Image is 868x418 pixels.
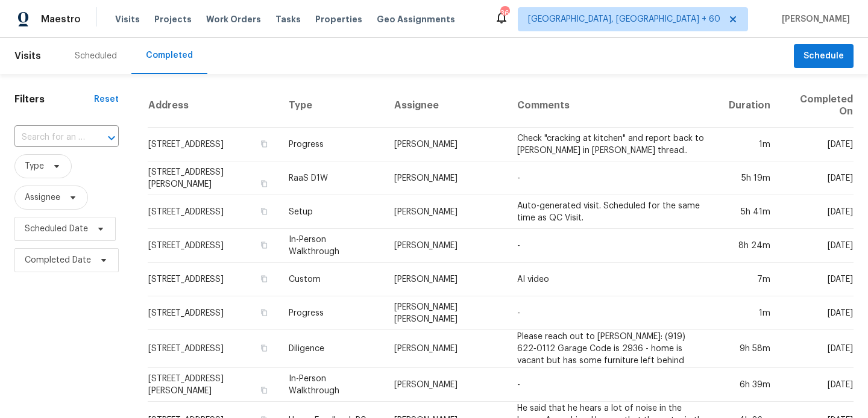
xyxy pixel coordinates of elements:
td: [STREET_ADDRESS][PERSON_NAME] [148,368,279,402]
button: Copy Address [259,240,269,251]
th: Completed On [780,84,854,128]
td: Progress [279,296,385,330]
td: 6h 39m [719,368,780,402]
div: Scheduled [75,50,117,62]
button: Copy Address [259,139,269,149]
td: 8h 24m [719,229,780,263]
span: Type [25,160,44,172]
td: [PERSON_NAME] [385,368,508,402]
td: Custom [279,263,385,296]
span: Completed Date [25,254,91,266]
td: [STREET_ADDRESS] [148,263,279,296]
td: Check "cracking at kitchen" and report back to [PERSON_NAME] in [PERSON_NAME] thread.. [508,128,719,161]
td: RaaS D1W [279,161,385,195]
td: - [508,229,719,263]
td: [PERSON_NAME] [385,229,508,263]
span: Scheduled Date [25,223,88,235]
td: Auto-generated visit. Scheduled for the same time as QC Visit. [508,195,719,229]
td: [PERSON_NAME] [385,195,508,229]
span: Visits [115,13,140,25]
td: 7m [719,263,780,296]
span: Geo Assignments [377,13,455,25]
div: 360 [500,7,509,19]
td: [DATE] [780,229,854,263]
td: [DATE] [780,128,854,161]
td: 9h 58m [719,330,780,368]
td: 5h 19m [719,161,780,195]
span: Work Orders [206,13,261,25]
td: [DATE] [780,368,854,402]
td: - [508,368,719,402]
td: - [508,296,719,330]
td: [PERSON_NAME] [385,161,508,195]
td: [DATE] [780,195,854,229]
button: Copy Address [259,273,269,284]
span: [PERSON_NAME] [777,13,850,25]
span: Visits [14,43,41,69]
button: Copy Address [259,206,269,217]
td: [PERSON_NAME] [385,330,508,368]
th: Type [279,84,385,128]
td: 5h 41m [719,195,780,229]
button: Copy Address [259,178,269,189]
th: Assignee [385,84,508,128]
td: In-Person Walkthrough [279,368,385,402]
th: Duration [719,84,780,128]
span: Schedule [804,49,844,64]
button: Copy Address [259,385,269,396]
span: [GEOGRAPHIC_DATA], [GEOGRAPHIC_DATA] + 60 [528,13,720,25]
td: [DATE] [780,296,854,330]
div: Reset [94,93,119,105]
h1: Filters [14,93,94,105]
td: [STREET_ADDRESS] [148,296,279,330]
div: Completed [146,49,193,61]
span: Tasks [275,15,301,23]
td: [PERSON_NAME] [PERSON_NAME] [385,296,508,330]
td: - [508,161,719,195]
td: [STREET_ADDRESS] [148,229,279,263]
td: [DATE] [780,263,854,296]
td: In-Person Walkthrough [279,229,385,263]
td: Progress [279,128,385,161]
td: [DATE] [780,330,854,368]
td: [STREET_ADDRESS] [148,195,279,229]
td: Setup [279,195,385,229]
td: [PERSON_NAME] [385,128,508,161]
td: Diligence [279,330,385,368]
th: Address [148,84,279,128]
span: Maestro [41,13,81,25]
span: Assignee [25,192,60,204]
td: [STREET_ADDRESS] [148,128,279,161]
span: Properties [315,13,362,25]
td: 1m [719,296,780,330]
td: [STREET_ADDRESS][PERSON_NAME] [148,161,279,195]
button: Open [103,129,120,146]
td: Please reach out to [PERSON_NAME]: (919) 622‑0112 Garage Code is 2936 - home is vacant but has so... [508,330,719,368]
button: Schedule [794,44,854,69]
button: Copy Address [259,343,269,354]
td: AI video [508,263,719,296]
button: Copy Address [259,307,269,318]
td: [STREET_ADDRESS] [148,330,279,368]
td: 1m [719,128,780,161]
span: Projects [154,13,192,25]
th: Comments [508,84,719,128]
input: Search for an address... [14,128,85,147]
td: [DATE] [780,161,854,195]
td: [PERSON_NAME] [385,263,508,296]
